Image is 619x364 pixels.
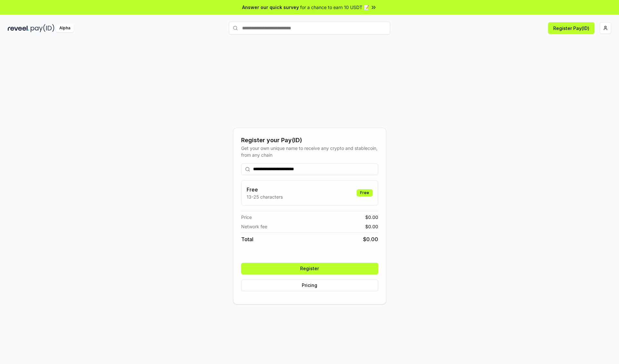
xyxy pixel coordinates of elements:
[365,214,378,221] span: $ 0.00
[241,145,378,158] div: Get your own unique name to receive any crypto and stablecoin, from any chain
[365,223,378,230] span: $ 0.00
[247,186,283,193] h3: Free
[300,4,369,11] span: for a chance to earn 10 USDT 📝
[241,214,252,221] span: Price
[31,24,54,32] img: pay_id
[241,280,378,291] button: Pricing
[8,24,29,32] img: reveel_dark
[242,4,299,11] span: Answer our quick survey
[247,193,283,200] p: 13-25 characters
[363,235,378,243] span: $ 0.00
[241,136,378,145] div: Register your Pay(ID)
[241,223,267,230] span: Network fee
[357,189,373,196] div: Free
[56,24,74,32] div: Alpha
[241,263,378,274] button: Register
[548,22,594,34] button: Register Pay(ID)
[241,235,253,243] span: Total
